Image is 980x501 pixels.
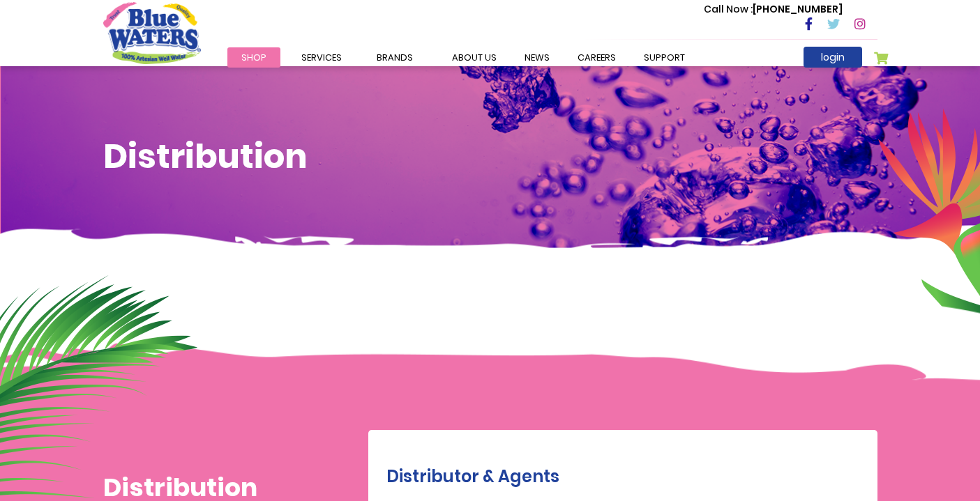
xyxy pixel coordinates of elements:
a: support [630,47,699,68]
a: about us [438,47,511,68]
span: Call Now : [704,2,753,16]
h2: Distributor & Agents [386,467,870,487]
span: Brands [377,51,413,64]
p: [PHONE_NUMBER] [704,2,843,17]
a: News [511,47,564,68]
a: store logo [103,2,201,63]
span: Shop [241,51,266,64]
span: Services [301,51,342,64]
a: careers [564,47,630,68]
a: Shop [227,47,280,68]
a: login [804,47,862,68]
a: Brands [363,47,427,68]
a: Services [287,47,356,68]
h1: Distribution [103,137,877,177]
